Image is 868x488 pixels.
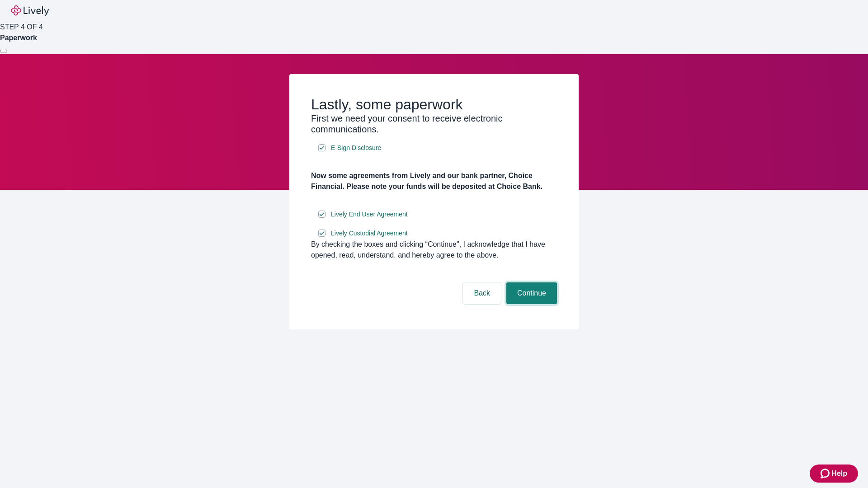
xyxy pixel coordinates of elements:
div: By checking the boxes and clicking “Continue", I acknowledge that I have opened, read, understand... [311,239,557,261]
span: Help [831,468,847,479]
h3: First we need your consent to receive electronic communications. [311,113,557,135]
span: Lively End User Agreement [331,210,408,219]
img: Lively [11,5,49,16]
svg: Zendesk support icon [821,468,831,479]
h2: Lastly, some paperwork [311,96,557,113]
h4: Now some agreements from Lively and our bank partner, Choice Financial. Please note your funds wi... [311,170,557,192]
button: Back [463,282,501,304]
span: Lively Custodial Agreement [331,229,408,238]
a: e-sign disclosure document [329,142,383,154]
button: Continue [506,282,557,304]
a: e-sign disclosure document [329,209,410,220]
button: Zendesk support iconHelp [810,465,858,483]
span: E-Sign Disclosure [331,143,381,153]
a: e-sign disclosure document [329,228,410,239]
